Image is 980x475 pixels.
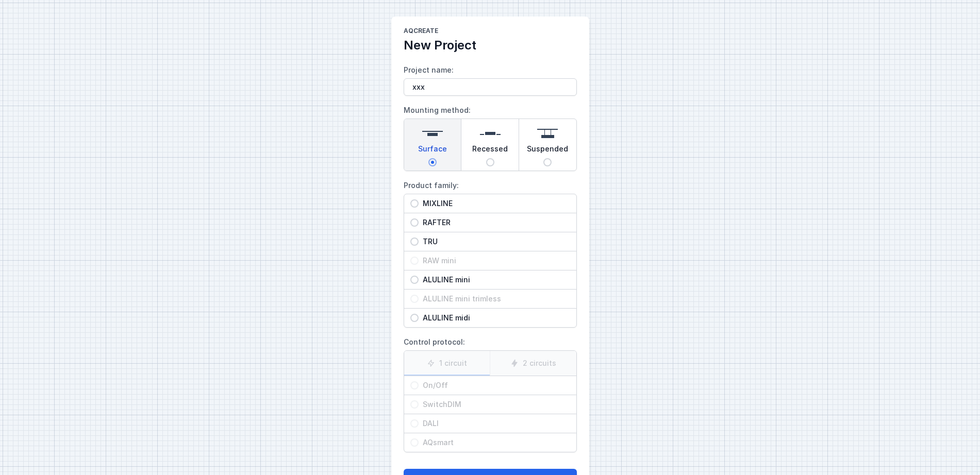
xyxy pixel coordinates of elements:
[543,158,552,166] input: Suspended
[410,218,419,227] input: RAFTER
[419,198,570,209] span: MIXLINE
[410,314,419,322] input: ALULINE midi
[486,158,494,166] input: Recessed
[418,144,447,158] span: Surface
[419,275,570,285] span: ALULINE mini
[404,177,577,328] label: Product family:
[410,237,419,246] input: TRU
[472,144,508,158] span: Recessed
[527,144,568,158] span: Suspended
[404,37,577,54] h2: New Project
[422,123,443,144] img: surface.svg
[404,78,577,96] input: Project name:
[404,27,577,37] h1: AQcreate
[410,276,419,284] input: ALULINE mini
[404,334,577,452] label: Control protocol:
[537,123,558,144] img: suspended.svg
[419,217,570,228] span: RAFTER
[419,236,570,247] span: TRU
[404,102,577,171] label: Mounting method:
[480,123,501,144] img: recessed.svg
[419,313,570,323] span: ALULINE midi
[410,199,419,208] input: MIXLINE
[428,158,437,166] input: Surface
[404,62,577,96] label: Project name:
